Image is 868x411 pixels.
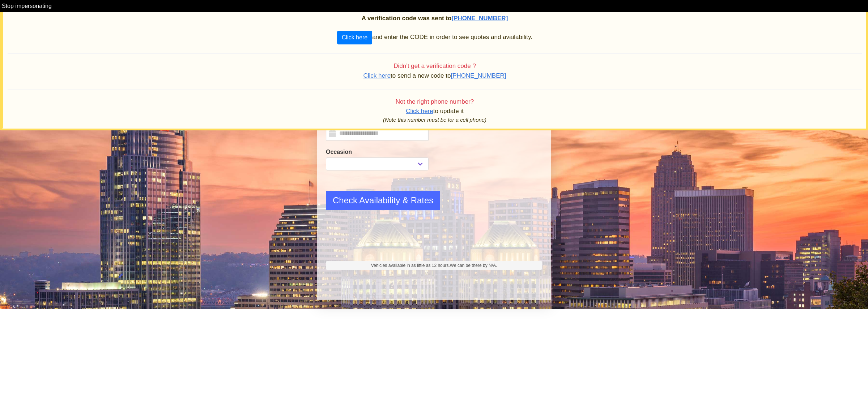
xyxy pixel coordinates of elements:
p: to update it [8,107,862,116]
span: Check Availability & Rates [333,194,433,207]
label: Occasion [326,148,429,156]
p: and enter the CODE in order to see quotes and availability. [8,31,862,44]
span: [PHONE_NUMBER] [451,15,508,22]
h4: Didn’t get a verification code ? [8,62,862,70]
span: Click here [406,108,433,114]
span: [PHONE_NUMBER] [451,72,506,79]
a: Stop impersonating [2,3,52,9]
p: to send a new code to [8,72,862,80]
h2: A verification code was sent to [8,15,862,22]
button: Check Availability & Rates [326,191,440,210]
i: (Note this number must be for a cell phone) [383,117,486,123]
h4: Not the right phone number? [8,98,862,105]
span: Vehicles available in as little as 12 hours. [371,262,497,269]
span: We can be there by N/A. [450,263,497,268]
button: Click here [337,31,372,44]
span: Click here [363,72,391,79]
